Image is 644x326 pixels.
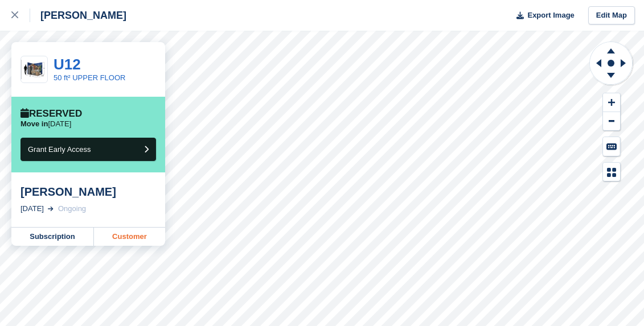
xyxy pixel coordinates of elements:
button: Map Legend [603,163,620,181]
button: Export Image [510,6,575,25]
button: Grant Early Access [20,138,156,161]
button: Zoom In [603,93,620,112]
div: Ongoing [58,203,86,214]
p: [DATE] [20,119,71,129]
div: [PERSON_NAME] [30,9,126,22]
div: Reserved [20,108,82,119]
a: Customer [94,228,165,246]
span: Grant Early Access [28,145,91,154]
div: [DATE] [20,203,44,214]
span: Export Image [527,10,574,21]
img: Screenshot%202025-09-17%20at%2011.55.07.png [21,60,47,79]
div: [PERSON_NAME] [20,185,156,199]
a: 50 ft² UPPER FLOOR [54,73,125,82]
button: Zoom Out [603,112,620,131]
span: Move in [20,119,48,128]
img: arrow-right-light-icn-cde0832a797a2874e46488d9cf13f60e5c3a73dbe684e267c42b8395dfbc2abf.svg [48,207,54,211]
button: Keyboard Shortcuts [603,137,620,156]
a: U12 [54,56,81,73]
a: Subscription [11,228,94,246]
a: Edit Map [588,6,635,25]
